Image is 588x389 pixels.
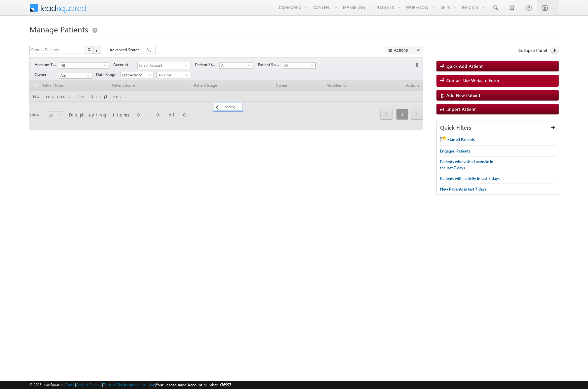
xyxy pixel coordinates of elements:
[440,176,500,181] span: Patients with activity in last 7 days
[385,46,423,54] button: Actions
[157,72,188,78] span: All Time
[447,137,475,142] span: Starred Patients
[113,62,137,68] span: Account
[446,77,499,83] span: Contact Us- Website Form
[156,382,231,387] span: Your Leadsquared Account Number is
[219,62,253,69] a: All
[35,72,59,78] span: Owner
[59,72,92,79] input: Type to Search
[440,159,493,170] span: Patients who visited website in the last 7 days
[65,382,75,387] a: About
[518,47,547,53] span: Collapse Panel
[137,62,191,69] div: Select Account
[185,64,190,67] span: select
[282,63,314,68] span: All
[29,24,88,34] span: Manage Patients
[195,62,219,68] span: Patient Stage
[93,46,101,54] button: ?
[440,187,486,192] span: New Patients in last 7 days
[59,62,109,69] a: All
[258,62,282,68] span: Patient Source
[110,47,142,53] span: Advanced Search
[84,72,92,79] a: Show All Items
[96,47,99,53] span: ?
[35,62,59,68] span: Account Type
[440,149,470,153] span: Engaged Patients
[221,382,231,387] span: 76997
[96,72,120,78] span: Date Range
[138,62,185,69] span: Select Account
[87,48,91,51] img: Search
[446,106,476,112] span: Import Patient
[446,63,483,69] span: Quick Add Patient
[103,382,129,387] a: Terms of Service
[130,382,155,387] a: Acceptable Use
[220,63,251,68] span: All
[156,72,190,78] a: All Time
[446,92,480,98] span: Add New Patient
[76,382,102,387] a: Contact Support
[214,103,242,111] div: Loading...
[437,121,559,134] div: Quick Filters
[436,75,559,87] a: Contact Us- Website Form
[121,72,152,78] span: Last Activity
[282,62,316,69] a: All
[29,382,231,388] span: © 2025 LeadSquared | | | | |
[59,63,105,68] span: All
[120,72,154,78] a: Last Activity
